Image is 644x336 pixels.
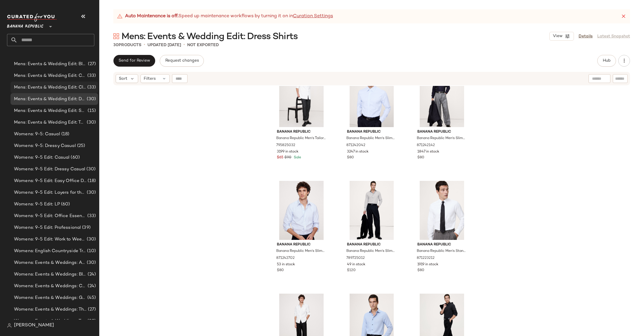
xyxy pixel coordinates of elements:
[144,41,145,49] span: •
[276,256,295,261] span: 871242702
[86,248,96,254] span: (10)
[277,262,295,267] span: 53 in stock
[276,136,326,141] span: Banana Republic Men's Tailored Slim-Fit Premium Cotton Poplin Dress Shirt White Size S
[597,55,616,67] button: Hub
[14,61,87,67] span: Mens: Events & Wedding Edit: Black Tie
[14,84,86,91] span: Mens: Events & Wedding Edit: Classic
[60,131,70,138] span: (18)
[14,224,81,231] span: Womens: 9-5 Edit: Professional
[86,84,96,91] span: (33)
[347,262,365,267] span: 49 in stock
[86,271,96,278] span: (24)
[86,295,96,301] span: (45)
[284,155,291,160] span: $90
[86,72,96,79] span: (33)
[347,129,396,135] span: Banana Republic
[14,119,86,126] span: Mens: Events & Wedding Edit: Top Picks
[277,129,326,135] span: Banana Republic
[14,322,54,329] span: [PERSON_NAME]
[70,154,80,161] span: (60)
[14,96,86,103] span: Mens: Events & Wedding Edit: Dress Shirts
[346,249,396,254] span: Banana Republic Men's Slim-Fit Cotton-Cashmere Dress Shirt Light Gray Size M
[347,155,354,160] span: $80
[86,283,96,290] span: (24)
[113,43,119,47] span: 30
[165,58,199,63] span: Request changes
[14,131,60,138] span: Womens: 9-5: Casual
[14,306,87,313] span: Womens: Events & Weddings: The Evening Edit
[347,149,369,155] span: 3247 in stock
[579,33,593,39] a: Details
[293,13,333,20] a: Curation Settings
[160,55,204,67] button: Request changes
[85,166,96,173] span: (30)
[86,119,96,126] span: (30)
[277,268,284,273] span: $80
[347,242,396,247] span: Banana Republic
[86,189,96,196] span: (30)
[86,96,96,103] span: (30)
[553,34,563,39] span: View
[347,268,356,273] span: $120
[118,58,150,63] span: Send for Review
[14,108,86,114] span: Mens: Events & Wedding Edit: Shoes & Accessories
[7,13,57,22] img: cfy_white_logo.C9jOOHJF.svg
[183,41,185,49] span: •
[413,181,471,240] img: cn60667673.jpg
[14,248,86,254] span: Womens: English Countryside Trend
[14,189,86,196] span: Womens: 9-5 Edit: Layers for the Office
[293,156,301,160] span: Sale
[417,249,466,254] span: Banana Republic Men's Standard-Fit Wrinkle-Resistant Dress Shirt White Size M
[417,242,467,247] span: Banana Republic
[86,178,96,184] span: (18)
[14,295,86,301] span: Womens: Events & Weddings: Garden Party
[14,178,86,184] span: Womens: 9-5 Edit: Easy Office Dresses
[87,306,96,313] span: (27)
[125,13,178,20] strong: Auto Maintenance is off.
[14,318,86,325] span: Womens: Events & Weddings: The Weekend Edit
[417,268,424,273] span: $80
[277,149,298,155] span: 3199 in stock
[417,136,466,141] span: Banana Republic Men's Slim-Fit Wrinkle-Resistant Dress Shirt Navy Blue Texture Size S
[7,323,12,328] img: svg%3e
[113,42,141,48] div: Products
[144,76,156,82] span: Filters
[14,143,76,149] span: Womens: 9-5: Dressy Casual
[346,143,365,148] span: 871242042
[346,256,365,261] span: 789725012
[417,155,424,160] span: $80
[14,236,86,243] span: Womens: 9-5 Edit: Work to Weekend Tops
[14,213,86,219] span: Womens: 9-5 Edit: Office Essential Pants & Skirts
[417,149,439,155] span: 1847 in stock
[7,20,44,30] span: Banana Republic
[277,155,283,160] span: $65
[113,55,155,67] button: Send for Review
[87,61,96,67] span: (27)
[86,236,96,243] span: (30)
[14,154,70,161] span: Womens: 9-5 Edit: Casual
[86,259,96,266] span: (30)
[14,271,86,278] span: Womens: Events & Weddings: Black Tie (New)
[276,143,295,148] span: 795825032
[81,224,91,231] span: (39)
[86,108,96,114] span: (15)
[187,42,219,48] p: Not Exported
[86,213,96,219] span: (33)
[86,318,96,325] span: (39)
[417,256,435,261] span: 871223212
[417,143,435,148] span: 871242142
[346,136,396,141] span: Banana Republic Men's Slim-Fit Wrinkle-Resistant Dress Shirt Light Blue Mini-Plaid Size M
[117,13,333,20] div: Speed up maintenance workflows by turning it on in
[60,201,70,208] span: (60)
[14,166,85,173] span: Womens: 9-5 Edit: Dressy Casual
[417,129,467,135] span: Banana Republic
[113,33,119,39] img: svg%3e
[549,32,574,41] button: View
[14,283,86,290] span: Womens: Events & Weddings: Cocktail Hour (New)
[277,242,326,247] span: Banana Republic
[272,181,331,240] img: cn59292968.jpg
[14,72,86,79] span: Mens: Events & Wedding Edit: Casual
[14,201,60,208] span: Womens: 9-5 Edit: LP
[276,249,326,254] span: Banana Republic Men's Slim-Fit Wrinkle-Resistant Dress Shirt Blue Multi Size XXL
[147,42,181,48] p: updated [DATE]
